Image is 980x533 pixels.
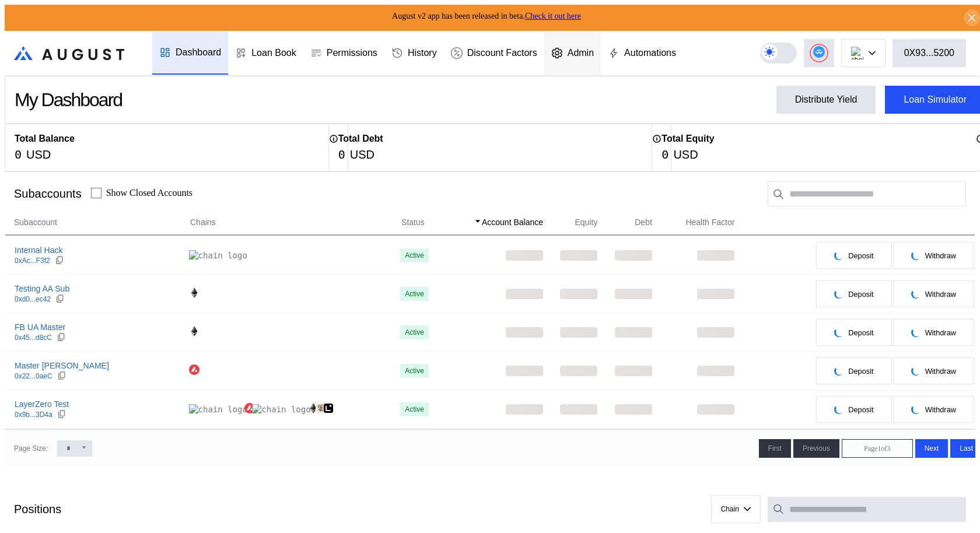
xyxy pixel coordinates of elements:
span: Subaccount [14,216,57,229]
div: Testing AA Sub [15,283,69,294]
button: pendingWithdraw [892,280,975,308]
a: Permissions [303,31,384,75]
img: chain logo [189,326,199,336]
img: pending [911,405,921,414]
img: pending [834,405,843,414]
button: Previous [793,439,839,458]
div: Dashboard [176,47,221,58]
div: Page Size: [14,444,48,453]
button: First [759,439,791,458]
div: 0x22...0aeC [15,372,52,380]
span: Account Balance [482,216,543,229]
button: Chain [711,495,761,523]
span: Next [925,444,939,453]
img: chain logo [189,404,247,415]
span: First [768,444,782,453]
span: Page 1 of 3 [864,444,890,453]
img: pending [911,328,921,337]
img: chain logo [252,404,310,415]
div: 0 [15,148,22,162]
span: Status [401,216,425,229]
div: Active [405,405,424,413]
div: 0x9b...3D4a [15,411,52,419]
img: chain logo [323,403,334,413]
span: Health Factor [685,216,734,229]
div: FB UA Master [15,322,66,332]
button: pendingWithdraw [892,318,975,346]
div: 0xAc...F3f2 [15,257,50,265]
button: chain logo [841,39,885,67]
span: Withdraw [925,367,956,376]
div: Distribute Yield [795,94,857,105]
div: Loan Simulator [904,94,967,105]
button: pendingDeposit [815,280,892,308]
button: pendingDeposit [815,357,892,385]
img: pending [911,289,921,299]
span: Deposit [848,251,873,260]
div: USD [26,148,51,162]
button: Distribute Yield [776,86,876,114]
div: Loan Book [251,48,296,58]
img: chain logo [189,364,199,375]
div: Master [PERSON_NAME] [15,360,109,371]
img: chain logo [189,250,247,261]
div: History [408,48,437,58]
a: Admin [544,31,601,75]
div: 0 [661,148,668,162]
div: Positions [14,503,61,516]
button: 0X93...5200 [892,39,966,67]
div: USD [350,148,374,162]
span: Withdraw [925,328,956,337]
div: 0x45...d8cC [15,334,52,342]
button: pendingDeposit [815,395,892,423]
div: Subaccounts [14,187,82,201]
button: pendingWithdraw [892,357,975,385]
img: chain logo [851,47,864,59]
span: Withdraw [925,405,956,414]
div: USD [673,148,698,162]
img: chain logo [189,287,199,298]
span: Withdraw [925,290,956,299]
a: Check it out here [525,12,581,20]
span: Deposit [848,290,873,299]
button: Next [915,439,949,458]
span: Deposit [848,367,873,376]
a: History [384,31,444,75]
a: Dashboard [152,31,228,75]
span: Equity [575,216,598,229]
h2: Total Equity [661,134,714,144]
div: Active [405,367,424,375]
span: Last [960,444,973,453]
span: Chain [721,505,739,513]
div: 0 [338,148,345,162]
button: pendingDeposit [815,318,892,346]
label: Show Closed Accounts [106,188,192,198]
button: pendingWithdraw [892,395,975,423]
span: Withdraw [925,251,956,260]
div: LayerZero Test [15,399,69,409]
div: Automations [624,48,676,58]
div: 0xd0...ec42 [15,295,51,303]
div: Permissions [327,48,377,58]
span: Previous [803,444,830,453]
img: pending [834,366,843,376]
img: chain logo [244,403,255,413]
div: My Dashboard [15,89,122,111]
h2: Total Debt [338,134,383,144]
span: Chains [190,216,216,229]
img: chain logo [308,403,318,413]
button: pendingWithdraw [892,241,975,269]
div: Discount Factors [467,48,537,58]
img: pending [911,251,921,260]
span: Deposit [848,405,873,414]
button: pendingDeposit [815,241,892,269]
div: Admin [568,48,594,58]
div: Active [405,328,424,336]
div: Active [405,251,424,260]
img: pending [834,328,843,337]
div: Internal Hack [15,245,64,255]
h2: Total Balance [15,134,75,144]
a: Discount Factors [444,31,544,75]
div: 0X93...5200 [904,48,954,58]
img: pending [911,366,921,376]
